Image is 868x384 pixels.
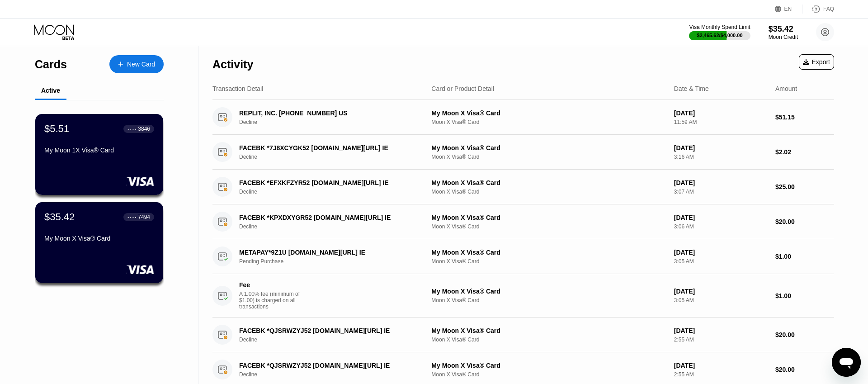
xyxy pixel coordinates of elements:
div: Visa Monthly Spend Limit [689,24,750,30]
div: REPLIT, INC. [PHONE_NUMBER] US [239,109,416,117]
div: ● ● ● ● [127,216,137,218]
div: Visa Monthly Spend Limit$2,465.62/$4,000.00 [689,24,750,40]
div: $5.51 [44,123,69,135]
div: $1.00 [775,253,834,260]
div: Moon X Visa® Card [431,337,666,343]
div: $2.02 [775,148,834,156]
div: $20.00 [775,331,834,338]
div: FACEBK *7J8XCYGK52 [DOMAIN_NAME][URL] IEDeclineMy Moon X Visa® CardMoon X Visa® Card[DATE]3:16 AM... [212,135,834,170]
div: Card or Product Detail [431,85,494,92]
div: EN [775,5,802,14]
div: Decline [239,223,430,230]
div: FACEBK *KPXDXYGR52 [DOMAIN_NAME][URL] IE [239,214,416,221]
div: [DATE] [674,179,768,186]
div: FACEBK *KPXDXYGR52 [DOMAIN_NAME][URL] IEDeclineMy Moon X Visa® CardMoon X Visa® Card[DATE]3:06 AM... [212,204,834,239]
div: Decline [239,154,430,160]
iframe: Button to launch messaging window, conversation in progress [832,348,861,377]
div: 3:05 AM [674,258,768,265]
div: [DATE] [674,327,768,334]
div: Moon Credit [769,34,798,40]
div: My Moon X Visa® Card [431,109,666,117]
div: Moon X Visa® Card [431,258,666,265]
div: 11:59 AM [674,119,768,125]
div: FAQ [802,5,834,14]
div: $35.42 [769,24,798,34]
div: Active [41,87,60,94]
div: FACEBK *QJSRWZYJ52 [DOMAIN_NAME][URL] IE [239,362,416,369]
div: Date & Time [674,85,709,92]
div: $25.00 [775,183,834,190]
div: 3:05 AM [674,297,768,303]
div: [DATE] [674,362,768,369]
div: [DATE] [674,288,768,295]
div: Fee [239,281,302,289]
div: My Moon 1X Visa® Card [44,147,154,154]
div: Transaction Detail [212,85,263,92]
div: My Moon X Visa® Card [431,327,666,334]
div: My Moon X Visa® Card [431,179,666,186]
div: My Moon X Visa® Card [431,249,666,256]
div: Decline [239,371,430,378]
div: Activity [212,58,253,71]
div: $35.42● ● ● ●7494My Moon X Visa® Card [35,202,163,283]
div: FACEBK *QJSRWZYJ52 [DOMAIN_NAME][URL] IE [239,327,416,334]
div: FAQ [823,6,834,12]
div: Moon X Visa® Card [431,154,666,160]
div: 3:07 AM [674,189,768,195]
div: New Card [109,55,164,73]
div: Decline [239,119,430,125]
div: My Moon X Visa® Card [431,362,666,369]
div: $51.15 [775,114,834,121]
div: Moon X Visa® Card [431,119,666,125]
div: FACEBK *EFXKFZYR52 [DOMAIN_NAME][URL] IEDeclineMy Moon X Visa® CardMoon X Visa® Card[DATE]3:07 AM... [212,170,834,204]
div: METAPAY*9Z1U [DOMAIN_NAME][URL] IEPending PurchaseMy Moon X Visa® CardMoon X Visa® Card[DATE]3:05... [212,239,834,274]
div: METAPAY*9Z1U [DOMAIN_NAME][URL] IE [239,249,416,256]
div: 3846 [138,126,150,132]
div: 2:55 AM [674,337,768,343]
div: $35.42 [44,211,75,223]
div: 3:16 AM [674,154,768,160]
div: Moon X Visa® Card [431,223,666,230]
div: Export [803,58,830,66]
div: $35.42Moon Credit [769,24,798,40]
div: FACEBK *7J8XCYGK52 [DOMAIN_NAME][URL] IE [239,144,416,152]
div: Export [799,54,834,70]
div: $20.00 [775,366,834,373]
div: Cards [35,58,67,71]
div: EN [784,6,792,12]
div: $1.00 [775,292,834,299]
div: REPLIT, INC. [PHONE_NUMBER] USDeclineMy Moon X Visa® CardMoon X Visa® Card[DATE]11:59 AM$51.15 [212,100,834,135]
div: Moon X Visa® Card [431,189,666,195]
div: My Moon X Visa® Card [431,214,666,221]
div: FeeA 1.00% fee (minimum of $1.00) is charged on all transactionsMy Moon X Visa® CardMoon X Visa® ... [212,274,834,318]
div: FACEBK *QJSRWZYJ52 [DOMAIN_NAME][URL] IEDeclineMy Moon X Visa® CardMoon X Visa® Card[DATE]2:55 AM... [212,318,834,352]
div: 2:55 AM [674,371,768,378]
div: New Card [127,61,155,68]
div: A 1.00% fee (minimum of $1.00) is charged on all transactions [239,291,307,310]
div: My Moon X Visa® Card [44,235,154,242]
div: [DATE] [674,249,768,256]
div: [DATE] [674,144,768,152]
div: Moon X Visa® Card [431,297,666,303]
div: My Moon X Visa® Card [431,288,666,295]
div: $2,465.62 / $4,000.00 [697,33,743,38]
div: $20.00 [775,218,834,225]
div: [DATE] [674,214,768,221]
div: Moon X Visa® Card [431,371,666,378]
div: 3:06 AM [674,223,768,230]
div: Amount [775,85,797,92]
div: My Moon X Visa® Card [431,144,666,152]
div: ● ● ● ● [127,128,137,130]
div: [DATE] [674,109,768,117]
div: $5.51● ● ● ●3846My Moon 1X Visa® Card [35,114,163,195]
div: Pending Purchase [239,258,430,265]
div: Decline [239,337,430,343]
div: 7494 [138,214,150,220]
div: Decline [239,189,430,195]
div: FACEBK *EFXKFZYR52 [DOMAIN_NAME][URL] IE [239,179,416,186]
